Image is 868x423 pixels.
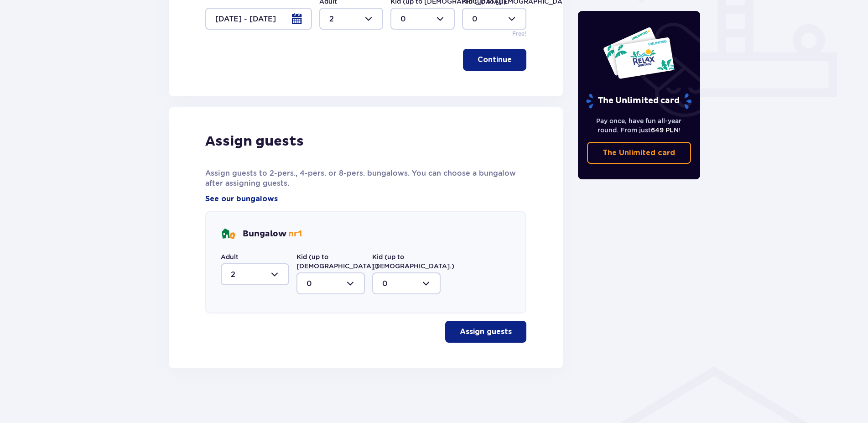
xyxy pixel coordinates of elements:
[585,93,692,109] p: The Unlimited card
[221,252,239,261] label: Adult
[288,229,302,239] span: nr 1
[463,49,526,71] button: Continue
[296,252,379,271] label: Kid (up to [DEMOGRAPHIC_DATA].)
[243,229,302,240] p: Bungalow
[651,126,679,134] span: 649 PLN
[221,227,235,241] img: bungalows Icon
[460,327,512,337] p: Assign guests
[372,252,454,271] label: Kid (up to [DEMOGRAPHIC_DATA].)
[478,55,512,65] p: Continue
[445,321,526,343] button: Assign guests
[205,133,304,150] p: Assign guests
[205,168,527,188] p: Assign guests to 2-pers., 4-pers. or 8-pers. bungalows. You can choose a bungalow after assigning...
[587,116,691,135] p: Pay once, have fun all-year round. From just !
[512,30,526,38] p: Free!
[205,194,278,204] a: See our bungalows
[603,148,675,158] p: The Unlimited card
[587,142,691,164] a: The Unlimited card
